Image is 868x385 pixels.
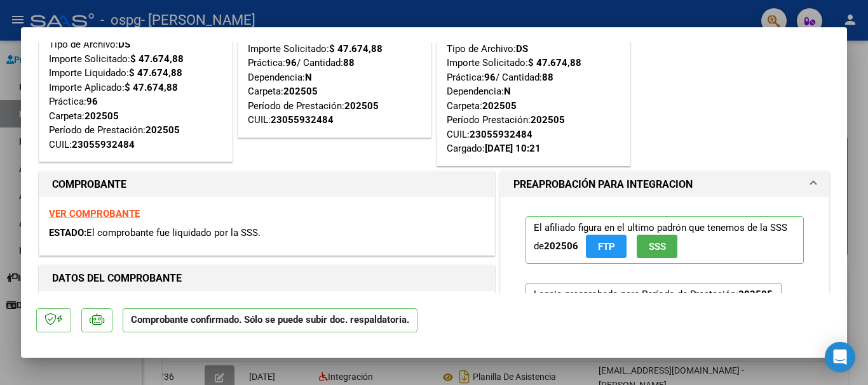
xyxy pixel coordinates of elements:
strong: $ 47.674,88 [528,57,581,69]
strong: $ 47.674,88 [129,67,182,79]
strong: DS [118,39,130,50]
strong: 202505 [283,86,318,97]
strong: N [305,72,312,83]
strong: 88 [542,72,553,83]
h1: PREAPROBACIÓN PARA INTEGRACION [513,177,693,192]
strong: $ 47.674,88 [130,53,184,65]
mat-expansion-panel-header: PREAPROBACIÓN PARA INTEGRACION [501,172,829,197]
strong: $ 47.674,88 [329,43,383,55]
div: Tipo de Archivo: Importe Solicitado: Práctica: / Cantidad: Dependencia: Carpeta: Período Prestaci... [447,27,620,156]
button: SSS [637,235,677,258]
span: SSS [649,241,666,252]
a: VER COMPROBANTE [49,208,140,219]
p: El afiliado figura en el ultimo padrón que tenemos de la SSS de [526,216,804,264]
strong: 96 [484,72,496,83]
div: Tipo de Archivo: Importe Solicitado: Práctica: / Cantidad: Dependencia: Carpeta: Período de Prest... [248,27,421,127]
span: ESTADO: [49,227,86,238]
div: Open Intercom Messenger [825,342,855,372]
strong: 202505 [531,114,565,126]
strong: 202505 [738,289,773,300]
strong: 202505 [146,124,180,136]
span: FTP [598,241,615,252]
strong: DS [516,43,528,55]
strong: DATOS DEL COMPROBANTE [52,272,182,284]
div: 23055932484 [72,138,135,152]
strong: 96 [285,57,297,69]
strong: 96 [86,96,98,107]
div: 23055932484 [271,113,334,127]
strong: COMPROBANTE [52,178,126,190]
strong: 202505 [344,100,379,112]
strong: 202505 [85,110,119,122]
span: El comprobante fue liquidado por la SSS. [86,227,261,238]
strong: 202506 [544,240,578,252]
strong: N [504,86,511,97]
div: Tipo de Archivo: Importe Solicitado: Importe Liquidado: Importe Aplicado: Práctica: Carpeta: Perí... [49,37,222,152]
strong: 202505 [482,100,517,112]
strong: 88 [343,57,355,69]
strong: [DATE] 10:21 [485,143,541,154]
div: 23055932484 [470,127,532,142]
button: FTP [586,235,627,258]
strong: $ 47.674,88 [125,82,178,93]
p: Comprobante confirmado. Sólo se puede subir doc. respaldatoria. [123,308,417,333]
